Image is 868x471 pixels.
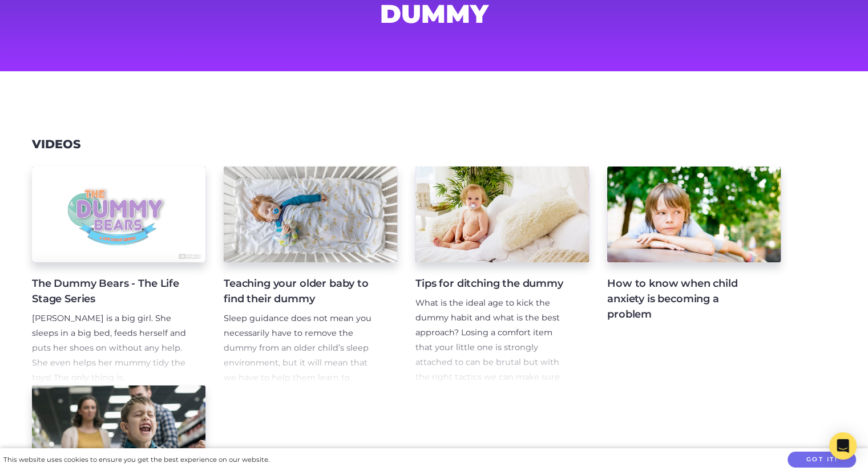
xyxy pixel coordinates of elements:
p: [PERSON_NAME] is a big girl. She sleeps in a big bed, feeds herself and puts her shoes on without... [32,311,187,459]
div: This website uses cookies to ensure you get the best experience on our website. [3,454,269,466]
button: Got it! [788,452,856,468]
a: Teaching your older baby to find their dummy Sleep guidance does not mean you necessarily have to... [224,167,397,385]
p: What is the ideal age to kick the dummy habit and what is the best approach? Losing a comfort ite... [415,296,571,414]
h3: Videos [32,137,80,152]
a: The Dummy Bears - The Life Stage Series [PERSON_NAME] is a big girl. She sleeps in a big bed, fee... [32,167,205,385]
h4: Teaching your older baby to find their dummy [224,276,379,307]
h1: dummy [159,2,709,25]
a: How to know when child anxiety is becoming a problem [607,167,781,385]
h4: How to know when child anxiety is becoming a problem [607,276,762,322]
div: Open Intercom Messenger [829,432,857,460]
p: Sleep guidance does not mean you necessarily have to remove the dummy from an older child’s sleep... [224,311,379,429]
h4: The Dummy Bears - The Life Stage Series [32,276,187,307]
h4: Tips for ditching the dummy [415,276,571,291]
a: Tips for ditching the dummy What is the ideal age to kick the dummy habit and what is the best ap... [415,167,589,385]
